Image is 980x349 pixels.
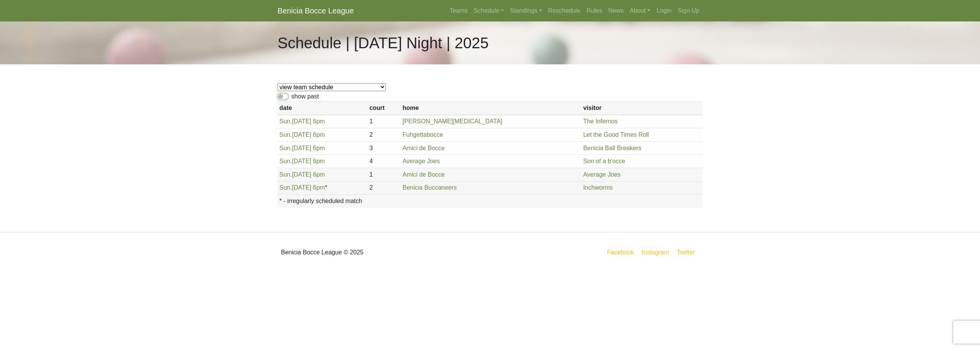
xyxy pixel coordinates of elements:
[627,3,653,18] a: About
[402,158,440,164] a: Average Joes
[367,168,401,181] td: 1
[653,3,675,18] a: Login
[279,131,325,138] a: Sun.[DATE] 6pm
[279,158,325,164] a: Sun.[DATE] 6pm
[367,115,401,128] td: 1
[446,3,470,18] a: Teams
[279,145,292,151] span: Sun.
[272,239,490,266] div: Benicia Bocce League © 2025
[279,158,292,164] span: Sun.
[401,102,581,115] th: home
[606,247,635,257] a: Facebook
[279,145,325,151] a: Sun.[DATE] 6pm
[367,155,401,168] td: 4
[291,92,319,101] label: show past
[583,118,617,125] a: The Infernos
[675,3,702,18] a: Sign Up
[278,3,354,18] a: Benicia Bocce League
[402,145,444,151] a: Amici de Bocce
[583,184,612,191] a: Inchworms
[367,128,401,142] td: 2
[583,131,649,138] a: Let the Good Times Roll
[583,145,641,151] a: Benicia Ball Breakers
[583,158,625,164] a: Son of a b'occe
[402,184,456,191] a: Benicia Buccaneers
[402,131,443,138] a: Fuhgettabocce
[367,141,401,155] td: 3
[545,3,584,18] a: Reschedule
[507,3,545,18] a: Standings
[402,118,502,125] a: [PERSON_NAME][MEDICAL_DATA]
[279,171,325,178] a: Sun.[DATE] 6pm
[279,184,325,191] a: Sun.[DATE] 6pm
[279,184,292,191] span: Sun.
[675,247,701,257] a: Twitter
[640,247,670,257] a: Instagram
[367,102,401,115] th: court
[278,102,367,115] th: date
[367,181,401,195] td: 2
[471,3,507,18] a: Schedule
[402,171,444,178] a: Amici de Bocce
[605,3,627,18] a: News
[583,171,621,178] a: Average Joes
[583,3,605,18] a: Rules
[278,34,488,52] h1: Schedule | [DATE] Night | 2025
[279,118,325,125] a: Sun.[DATE] 6pm
[278,195,702,208] th: * - irregularly scheduled match
[279,131,292,138] span: Sun.
[279,118,292,125] span: Sun.
[581,102,702,115] th: visitor
[279,171,292,178] span: Sun.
